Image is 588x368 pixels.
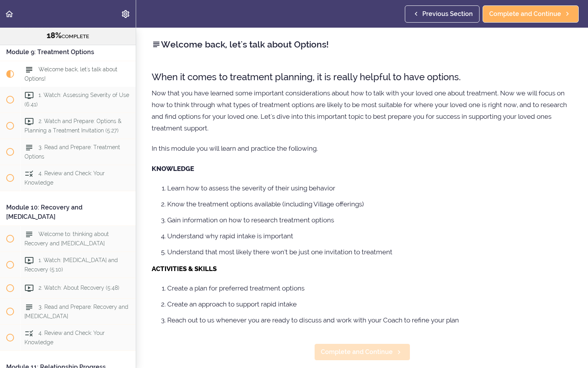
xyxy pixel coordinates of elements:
[24,304,128,319] span: 3. Read and Prepare: Recovery and [MEDICAL_DATA]
[24,144,120,159] span: 3. Read and Prepare: Treatment Options
[167,299,572,309] li: Create an approach to support rapid intake
[152,38,572,51] h2: Welcome back, let's talk about Options!
[152,265,217,273] strong: ACTIVITIES & SKILLS
[167,315,572,325] li: Reach out to us whenever you are ready to discuss and work with your Coach to refine your plan
[483,5,579,23] a: Complete and Continue
[405,5,479,23] a: Previous Section
[314,343,410,361] a: Complete and Continue
[47,31,61,40] span: 18%
[167,247,572,257] li: Understand that most likely there won’t be just one invitation to treatment
[24,170,105,185] span: 4. Review and Check: Your Knowledge
[152,165,194,173] strong: KNOWLEDGE
[167,215,572,225] li: Gain information on how to research treatment options
[24,66,117,81] span: Welcome back, let's talk about Options!
[10,31,126,41] div: COMPLETE
[152,70,572,83] h3: When it comes to treatment planning, it is really helpful to have options.
[24,330,105,345] span: 4. Review and Check: Your Knowledge
[24,257,118,272] span: 1. Watch: [MEDICAL_DATA] and Recovery (5:10)
[5,9,14,19] svg: Back to course curriculum
[24,231,109,246] span: Welcome to: thinking about Recovery and [MEDICAL_DATA]
[152,143,572,154] p: In this module you will learn and practice the following.
[167,183,572,193] li: Learn how to assess the severity of their using behavior
[167,231,572,241] li: Understand why rapid intake is important
[152,87,572,134] p: Now that you have learned some important considerations about how to talk with your loved one abo...
[24,118,121,133] span: 2. Watch and Prepare: Options & Planning a Treatment Invitation (5:27)
[24,92,129,107] span: 1. Watch: Assessing Severity of Use (6:41)
[321,347,393,357] span: Complete and Continue
[489,9,561,19] span: Complete and Continue
[38,285,119,291] span: 2. Watch: About Recovery (5:48)
[121,9,130,19] svg: Settings Menu
[167,283,572,293] li: Create a plan for preferred treatment options
[422,9,473,19] span: Previous Section
[167,199,572,209] li: Know the treatment options available (including Village offerings)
